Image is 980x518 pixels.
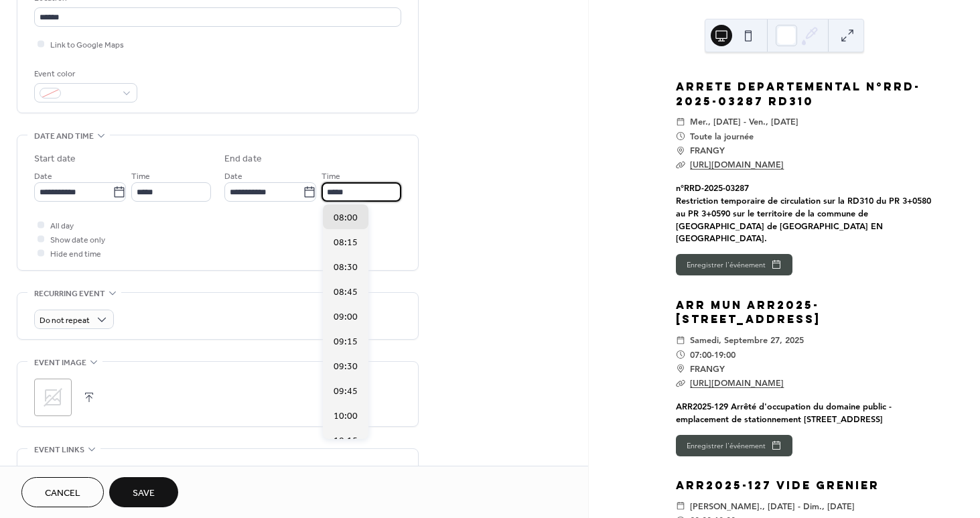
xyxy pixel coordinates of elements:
span: 08:45 [334,285,358,300]
div: n°RRD-2025-03287 Restriction temporaire de circulation sur la RD310 du PR 3+0580 au PR 3+0590 sur... [676,182,936,245]
span: Event links [34,443,84,457]
span: Toute la journée [690,129,754,143]
a: [URL][DOMAIN_NAME] [690,377,784,388]
div: sept. [638,505,656,512]
span: 08:15 [334,236,358,250]
div: ​ [676,157,685,172]
div: Start date [34,152,76,166]
div: ​ [676,129,685,143]
span: Save [133,487,155,501]
div: 17 [638,88,656,104]
span: 19:00 [714,348,736,362]
span: Do not repeat [40,313,90,328]
span: Time [322,170,340,184]
span: samedi, septembre 27, 2025 [690,333,804,347]
div: Event color [34,67,135,81]
span: 07:00 [690,348,711,362]
span: Cancel [45,487,80,501]
div: sept. [638,324,656,332]
span: 08:30 [334,261,358,275]
button: Cancel [21,477,104,507]
span: 09:30 [334,360,358,374]
span: mer., [DATE] - ven., [DATE] [690,115,798,129]
span: 08:00 [334,211,358,225]
span: 09:45 [334,385,358,399]
div: ​ [676,333,685,347]
span: 09:15 [334,335,358,349]
button: Enregistrer l'événement [676,435,792,456]
a: ARR2025-127 Vide grenier [676,478,880,492]
a: ARR MUN ARR2025-[STREET_ADDRESS] [676,298,821,326]
div: ARR2025-129 Arrêté d'occupation du domaine public -emplacement de stationnement [STREET_ADDRESS] [676,400,936,426]
span: Date [224,170,242,184]
div: End date [224,152,262,166]
span: All day [50,219,74,233]
span: Time [131,170,150,184]
span: 10:00 [334,409,358,424]
a: [URL][DOMAIN_NAME] [690,159,784,170]
span: Date and time [34,129,94,143]
span: Event image [34,356,86,370]
span: Date [34,170,52,184]
span: - [711,348,714,362]
span: 10:15 [334,434,358,448]
span: FRANGY [690,143,725,157]
a: ARRETE DEPARTEMENTAL N°RRD-2025-03287 RD310 [676,80,920,108]
span: Recurring event [34,287,105,301]
div: ​ [676,115,685,129]
div: ​ [676,376,685,390]
div: ​ [676,348,685,362]
div: sept. [638,106,656,113]
span: [PERSON_NAME]., [DATE] - dim., [DATE] [690,499,855,513]
span: 09:00 [334,310,358,324]
div: ​ [676,499,685,513]
div: ​ [676,143,685,157]
span: Hide end time [50,247,101,261]
div: ​ [676,362,685,376]
button: Enregistrer l'événement [676,254,792,275]
div: 27 [638,487,656,503]
span: Link to Google Maps [50,38,124,52]
span: FRANGY [690,362,725,376]
div: ; [34,379,72,416]
span: Show date only [50,233,105,247]
div: 27 [638,307,656,322]
button: Save [109,477,178,507]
